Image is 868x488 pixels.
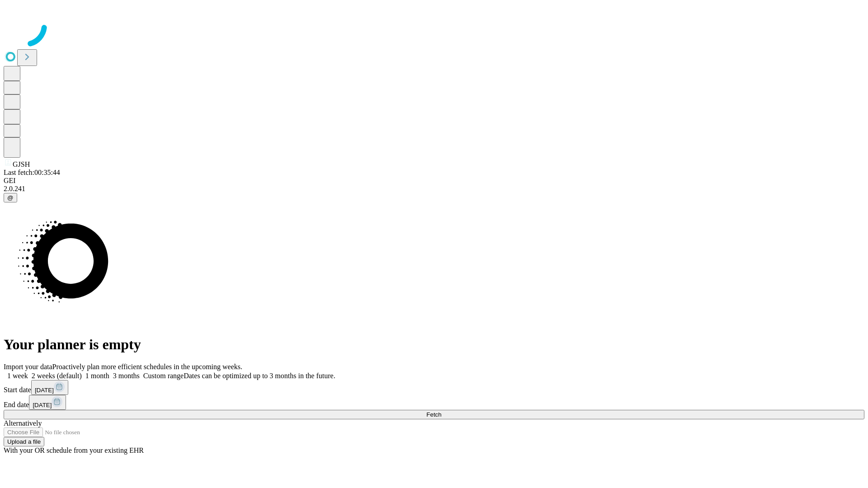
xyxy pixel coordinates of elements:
[7,372,28,380] span: 1 week
[184,372,335,380] span: Dates can be optimized up to 3 months in the future.
[4,419,42,427] span: Alternatively
[4,185,864,193] div: 2.0.241
[29,395,66,410] button: [DATE]
[4,363,52,371] span: Import your data
[4,169,60,176] span: Last fetch: 00:35:44
[31,380,68,395] button: [DATE]
[33,402,52,408] span: [DATE]
[4,193,17,202] button: @
[4,336,864,353] h1: Your planner is empty
[4,446,144,454] span: With your OR schedule from your existing EHR
[32,372,82,380] span: 2 weeks (default)
[4,177,864,185] div: GEI
[4,410,864,419] button: Fetch
[4,380,864,395] div: Start date
[35,387,54,394] span: [DATE]
[426,411,441,418] span: Fetch
[4,395,864,410] div: End date
[143,372,184,380] span: Custom range
[52,363,242,371] span: Proactively plan more efficient schedules in the upcoming weeks.
[113,372,140,380] span: 3 months
[85,372,109,380] span: 1 month
[13,160,30,168] span: GJSH
[4,437,44,446] button: Upload a file
[7,194,14,201] span: @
